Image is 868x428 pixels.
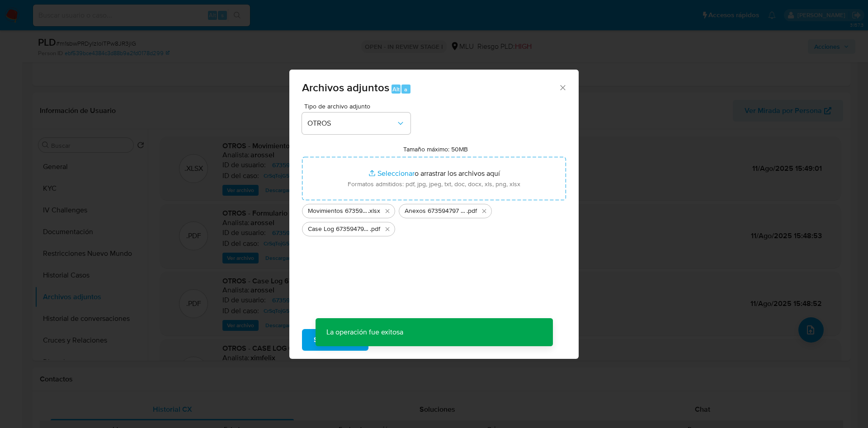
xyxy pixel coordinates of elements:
label: Tamaño máximo: 50MB [403,145,468,153]
button: Cerrar [558,83,566,91]
span: OTROS [307,119,396,128]
button: OTROS [302,113,410,134]
button: Eliminar Case Log 673594797 - 08_09_2025 - NIVEL 1.pdf [382,224,393,235]
ul: Archivos seleccionados [302,200,566,236]
span: Case Log 673594797 - 08_09_2025 - NIVEL 1 [308,225,370,234]
span: Movimientos 673594797 - 08_09_2025 [308,207,368,216]
span: Alt [392,85,400,94]
span: .pdf [467,207,477,216]
span: a [404,85,407,94]
span: Subir archivo [314,330,357,350]
span: Anexos 673594797 - 08_09_2025 [405,207,467,216]
span: Cancelar [384,330,413,350]
p: La operación fue exitosa [316,318,414,346]
button: Eliminar Movimientos 673594797 - 08_09_2025.xlsx [382,206,393,216]
span: Archivos adjuntos [302,80,389,95]
span: .xlsx [368,207,380,216]
button: Eliminar Anexos 673594797 - 08_09_2025.pdf [479,206,490,216]
span: .pdf [370,225,380,234]
span: Tipo de archivo adjunto [304,103,413,109]
button: Subir archivo [302,329,368,351]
